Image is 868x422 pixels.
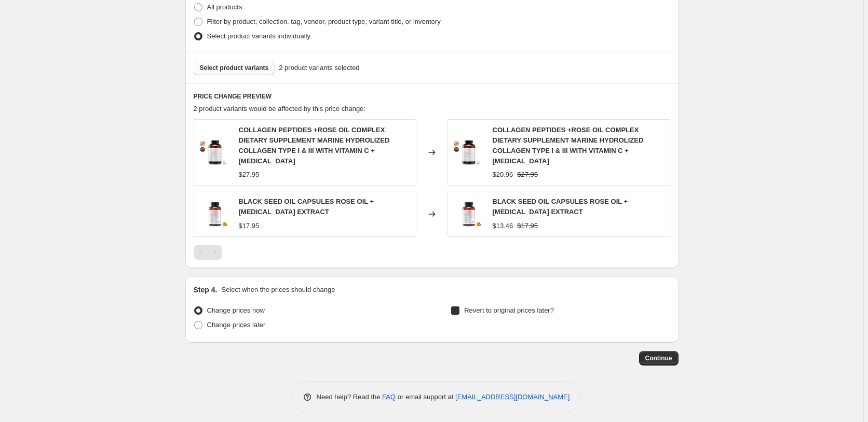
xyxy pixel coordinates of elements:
[453,137,484,168] img: collagen-peptides-rose-oil-complex-dietary-supplement-marine-hydrolized-collagen-vitamin-alteya-o...
[200,64,269,72] span: Select product variants
[517,221,538,231] strike: $17.95
[207,3,242,11] span: All products
[645,354,672,362] span: Continue
[317,393,383,401] span: Need help? Read the
[239,221,260,231] div: $17.95
[517,170,538,180] strike: $27.95
[396,393,455,401] span: or email support at
[493,170,513,180] div: $20.96
[207,18,441,25] span: Filter by product, collection, tag, vendor, product type, variant title, or inventory
[464,306,554,314] span: Revert to original prices later?
[639,351,679,365] button: Continue
[199,137,230,168] img: collagen-peptides-rose-oil-complex-dietary-supplement-marine-hydrolized-collagen-vitamin-alteya-o...
[199,199,230,230] img: black-seed-oil-capsules-rose-oil-milk-thistle-extract-alteya-us_80x.webp
[455,393,569,401] a: [EMAIL_ADDRESS][DOMAIN_NAME]
[239,170,260,180] div: $27.95
[239,126,390,165] span: COLLAGEN PEPTIDES +ROSE OIL COMPLEX DIETARY SUPPLEMENT MARINE HYDROLIZED COLLAGEN TYPE I & III WI...
[382,393,396,401] a: FAQ
[493,198,628,216] span: BLACK SEED OIL CAPSULES ROSE OIL + [MEDICAL_DATA] EXTRACT
[207,306,265,314] span: Change prices now
[194,105,365,112] span: 2 product variants would be affected by this price change:
[493,126,644,165] span: COLLAGEN PEPTIDES +ROSE OIL COMPLEX DIETARY SUPPLEMENT MARINE HYDROLIZED COLLAGEN TYPE I & III WI...
[221,285,335,295] p: Select when the prices should change
[194,92,670,101] h6: PRICE CHANGE PREVIEW
[453,199,484,230] img: black-seed-oil-capsules-rose-oil-milk-thistle-extract-alteya-us_80x.webp
[207,32,310,40] span: Select product variants individually
[194,61,275,75] button: Select product variants
[194,285,218,295] h2: Step 4.
[194,245,222,260] nav: Pagination
[279,63,359,73] span: 2 product variants selected
[239,198,374,216] span: BLACK SEED OIL CAPSULES ROSE OIL + [MEDICAL_DATA] EXTRACT
[493,221,513,231] div: $13.46
[207,321,266,329] span: Change prices later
